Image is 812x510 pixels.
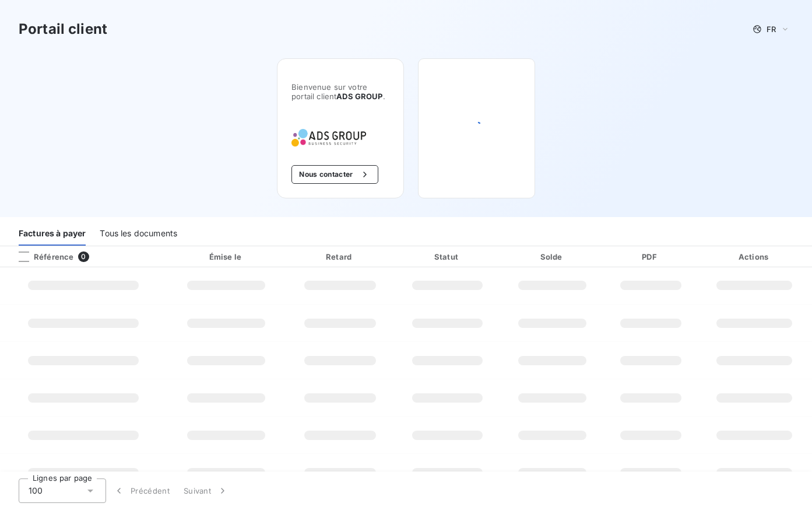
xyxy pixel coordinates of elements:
span: Bienvenue sur votre portail client . [291,82,389,101]
div: Actions [699,251,810,263]
span: ADS GROUP [336,92,382,101]
h3: Portail client [19,19,107,40]
button: Précédent [106,478,177,503]
div: PDF [606,251,695,263]
div: Référence [9,251,73,262]
span: 0 [78,251,89,262]
div: Solde [503,251,602,263]
div: Tous les documents [100,221,177,246]
button: Nous contacter [291,165,378,184]
div: Statut [396,251,498,263]
span: 100 [29,485,43,497]
button: Suivant [177,478,235,503]
div: Retard [288,251,392,263]
span: FR [767,25,776,34]
div: Factures à payer [19,221,86,246]
img: Company logo [291,129,366,146]
div: Émise le [170,251,283,263]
